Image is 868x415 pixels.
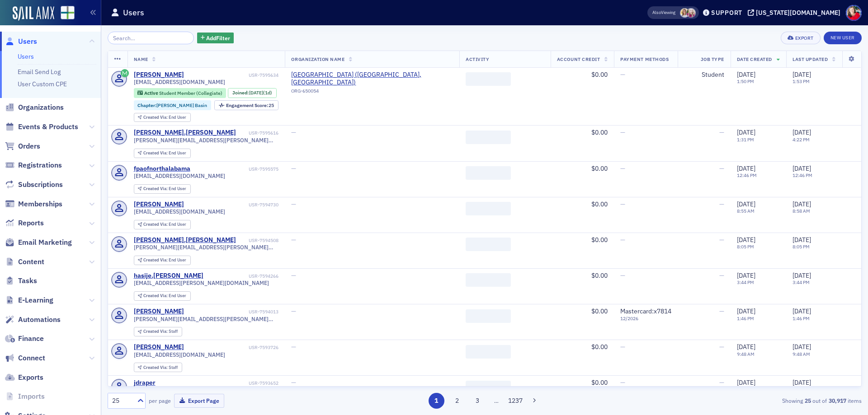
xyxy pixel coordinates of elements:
[591,128,608,136] span: $0.00
[134,71,184,79] div: [PERSON_NAME]
[159,90,222,96] span: Student Member (Collegiate)
[466,72,511,86] span: ‌
[291,271,296,280] span: —
[466,345,511,359] span: ‌
[134,244,279,251] span: [PERSON_NAME][EMAIL_ADDRESS][PERSON_NAME][DOMAIN_NAME]
[620,128,625,136] span: —
[5,392,45,401] a: Imports
[134,291,191,301] div: Created Via: End User
[18,122,78,132] span: Events & Products
[226,102,269,108] span: Engagement Score :
[291,88,453,97] div: ORG-650054
[793,243,810,250] time: 8:05 PM
[157,380,278,386] div: USR-7593652
[134,56,148,62] span: Name
[134,327,182,336] div: Created Via: Staff
[134,79,225,85] span: [EMAIL_ADDRESS][DOMAIN_NAME]
[793,236,811,244] span: [DATE]
[591,70,608,79] span: $0.00
[237,238,278,243] div: USR-7594508
[134,379,156,387] div: jdraper
[18,52,34,61] a: Users
[18,334,44,344] span: Finance
[18,276,37,286] span: Tasks
[737,343,755,351] span: [DATE]
[719,343,724,351] span: —
[429,393,444,409] button: 1
[793,172,812,178] time: 12:46 PM
[54,6,75,21] a: View Homepage
[719,128,724,136] span: —
[143,258,186,263] div: End User
[793,315,810,322] time: 1:46 PM
[291,56,344,62] span: Organization Name
[18,295,53,305] span: E-Learning
[185,345,278,350] div: USR-7593726
[134,201,184,209] a: [PERSON_NAME]
[134,236,236,244] a: [PERSON_NAME].[PERSON_NAME]
[143,364,169,370] span: Created Via :
[134,129,236,137] a: [PERSON_NAME].[PERSON_NAME]
[18,68,61,76] a: Email Send Log
[508,393,524,409] button: 1237
[143,115,186,120] div: End User
[737,136,754,143] time: 1:31 PM
[466,202,511,215] span: ‌
[134,256,191,265] div: Created Via: End User
[143,294,186,298] div: End User
[108,32,194,44] input: Search…
[466,381,511,394] span: ‌
[827,396,848,405] strong: 30,917
[620,236,625,244] span: —
[291,128,296,136] span: —
[795,36,814,41] div: Export
[5,315,61,325] a: Automations
[143,222,186,227] div: End User
[737,128,755,136] span: [DATE]
[205,273,278,279] div: USR-7594266
[793,56,828,62] span: Last Updated
[143,365,178,370] div: Staff
[793,307,811,315] span: [DATE]
[793,200,811,208] span: [DATE]
[214,100,278,110] div: Engagement Score: 25
[18,392,45,401] span: Imports
[232,90,250,96] span: Joined :
[5,257,44,267] a: Content
[137,90,222,96] a: Active Student Member (Collegiate)
[143,151,186,156] div: End User
[5,238,72,247] a: Email Marketing
[174,394,224,408] button: Export Page
[466,56,489,62] span: Activity
[18,353,45,363] span: Connect
[13,6,54,21] img: SailAMX
[134,88,226,98] div: Active: Active: Student Member (Collegiate)
[466,131,511,144] span: ‌
[18,238,72,247] span: Email Marketing
[737,78,754,84] time: 1:50 PM
[5,141,40,151] a: Orders
[134,137,279,144] span: [PERSON_NAME][EMAIL_ADDRESS][PERSON_NAME][PERSON_NAME][DOMAIN_NAME]
[134,165,190,173] a: fpaofnorthalabama
[249,90,272,96] div: (1d)
[137,102,156,108] span: Chapter :
[620,378,625,387] span: —
[237,130,278,136] div: USR-7595616
[620,164,625,173] span: —
[719,200,724,208] span: —
[144,90,159,96] span: Active
[591,236,608,244] span: $0.00
[185,309,278,315] div: USR-7594013
[5,160,62,170] a: Registrations
[737,307,755,315] span: [DATE]
[134,308,184,316] a: [PERSON_NAME]
[793,378,811,387] span: [DATE]
[793,78,810,84] time: 1:53 PM
[149,396,171,405] label: per page
[5,218,44,228] a: Reports
[5,334,44,344] a: Finance
[61,6,75,20] img: SailAMX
